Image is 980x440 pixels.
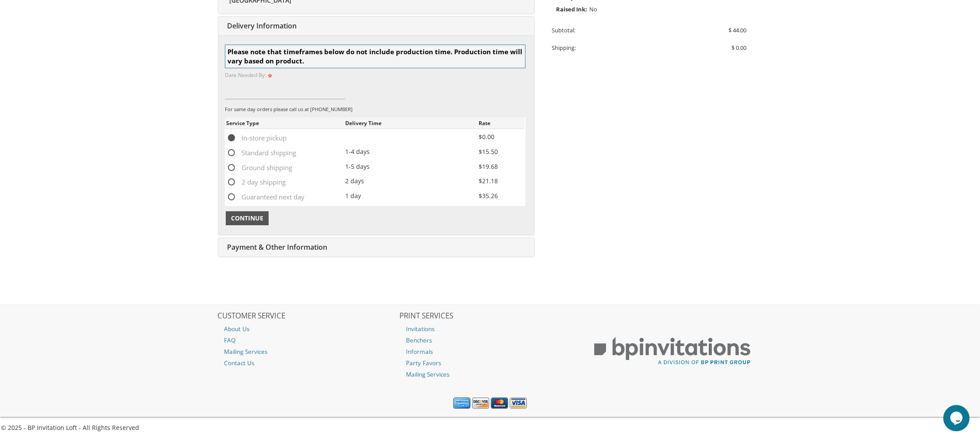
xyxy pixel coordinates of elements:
[510,398,527,409] img: Visa
[226,162,292,173] span: Ground shipping
[582,329,763,373] img: BP Print Group
[345,176,479,186] div: 2 days
[225,106,525,113] div: For same day orders please call us at [PHONE_NUMBER]
[491,398,508,409] img: MasterCard
[345,162,479,171] div: 1-5 days
[399,346,581,357] a: Informals
[226,119,345,127] div: Service Type
[217,357,399,369] a: Contact Us
[479,191,523,201] div: $35.26
[345,147,479,157] div: 1-4 days
[399,323,581,335] a: Invitations
[399,335,581,346] a: Benchers
[552,44,576,52] span: Shipping:
[345,191,479,201] div: 1 day
[453,398,470,409] img: American Express
[731,44,746,52] span: $ 0.00
[399,369,581,380] a: Mailing Services
[943,405,971,431] iframe: chat widget
[225,71,273,79] label: Date Needed By:
[217,312,399,321] h2: CUSTOMER SERVICE
[217,335,399,346] a: FAQ
[225,242,327,252] span: Payment & Other Information
[479,147,523,157] div: $15.50
[399,312,581,321] h2: PRINT SERVICES
[217,323,399,335] a: About Us
[225,45,525,69] div: Please note that timeframes below do not include production time. Production time will vary based...
[479,119,523,127] div: Rate
[226,177,286,188] span: 2 day shipping
[226,147,296,158] span: Standard shipping
[552,26,575,34] span: Subtotal:
[226,133,287,143] span: In-store pickup
[479,162,523,171] div: $19.68
[226,211,269,225] button: Continue
[728,26,746,34] span: $ 44.00
[556,3,587,15] span: Raised Ink:
[472,398,489,409] img: Discover
[268,74,272,78] img: pc_icon_required.gif
[225,21,297,31] span: Delivery Information
[345,119,479,127] div: Delivery Time
[399,357,581,369] a: Party Favors
[231,214,263,223] span: Continue
[479,132,523,142] div: $0.00
[479,176,523,186] div: $21.18
[226,192,304,203] span: Guaranteed next day
[217,346,399,357] a: Mailing Services
[589,5,597,13] span: No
